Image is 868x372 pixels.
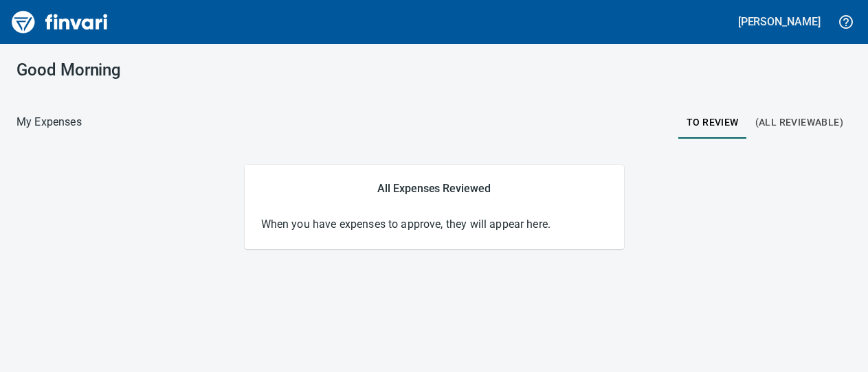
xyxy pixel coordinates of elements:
[687,114,739,131] span: To Review
[8,5,111,38] img: Finvari
[16,60,273,80] h3: Good Morning
[16,114,82,130] nav: breadcrumb
[16,114,82,130] p: My Expenses
[261,216,608,233] p: When you have expenses to approve, they will appear here.
[738,14,821,29] h5: [PERSON_NAME]
[261,181,608,196] h5: All Expenses Reviewed
[755,114,843,131] span: (All Reviewable)
[735,11,824,32] button: [PERSON_NAME]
